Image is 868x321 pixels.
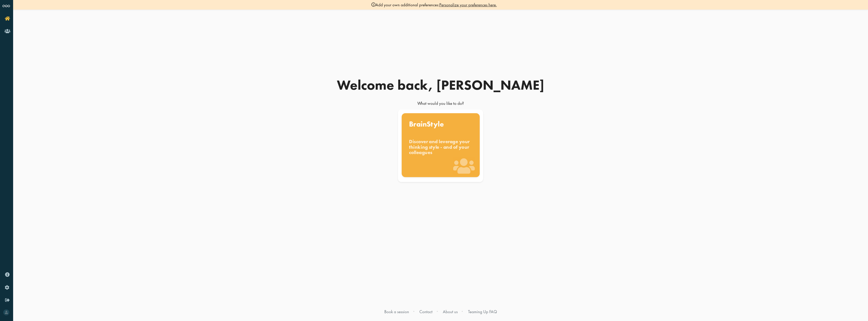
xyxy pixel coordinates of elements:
a: BrainStyle Discover and leverage your thinking style - and of your colleagues [402,114,479,177]
img: info-black.svg [371,3,375,7]
a: Contact [419,309,432,314]
div: What would you like to do? [319,101,562,109]
a: Book a session [384,309,409,314]
a: About us [443,309,458,314]
div: Welcome back, [PERSON_NAME] [319,78,562,92]
a: Personalize your preferences here. [439,2,497,8]
a: Teaming Up FAQ [468,309,497,314]
div: Discover and leverage your thinking style - and of your colleagues [409,139,472,156]
div: BrainStyle [409,120,472,128]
